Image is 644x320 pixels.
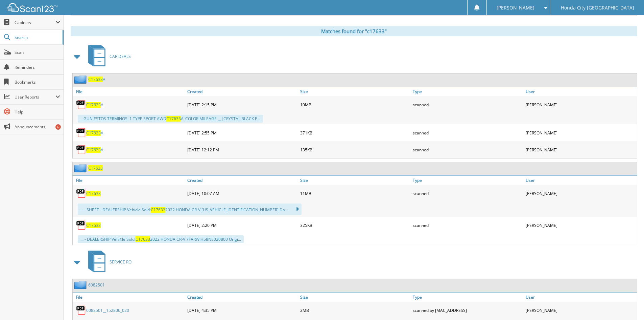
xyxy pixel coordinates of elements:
[76,128,86,138] img: PDF.png
[15,94,55,100] span: User Reports
[73,176,186,185] a: File
[524,187,637,200] div: [PERSON_NAME]
[76,220,86,230] img: PDF.png
[110,259,132,265] span: SERVICE RO
[610,287,644,320] iframe: Chat Widget
[73,293,186,302] a: File
[76,100,86,110] img: PDF.png
[299,176,411,185] a: Size
[86,307,129,313] a: 6082501__152806_020
[88,282,105,288] a: 6082501
[151,207,165,213] span: C17633
[299,143,411,156] div: 135KB
[299,303,411,317] div: 2MB
[186,176,299,185] a: Created
[299,293,411,302] a: Size
[86,102,101,108] span: C17633
[78,235,244,243] div: ... - DEALERSHIP Vehi¢le Sold: 2022 HONDA CR-V 7FARWIH58NE020800 Origi...
[186,87,299,96] a: Created
[15,20,55,25] span: Cabinets
[74,164,88,172] img: folder2.png
[186,293,299,302] a: Created
[524,126,637,140] div: [PERSON_NAME]
[411,143,524,156] div: scanned
[84,249,132,275] a: SERVICE RO
[411,87,524,96] a: Type
[15,35,59,40] span: Search
[166,116,181,122] span: C17633
[411,293,524,302] a: Type
[74,281,88,289] img: folder2.png
[15,64,60,70] span: Reminders
[88,165,103,171] a: C17633
[110,54,131,59] span: CAR DEALS
[524,98,637,111] div: [PERSON_NAME]
[299,126,411,140] div: 371KB
[76,145,86,155] img: PDF.png
[76,188,86,198] img: PDF.png
[411,98,524,111] div: scanned
[136,236,150,242] span: C17633
[186,187,299,200] div: [DATE] 10:07 AM
[86,222,101,228] a: C17633
[524,143,637,156] div: [PERSON_NAME]
[299,218,411,232] div: 325KB
[74,75,88,84] img: folder2.png
[15,109,60,115] span: Help
[299,98,411,111] div: 10MB
[411,218,524,232] div: scanned
[15,79,60,85] span: Bookmarks
[411,126,524,140] div: scanned
[186,303,299,317] div: [DATE] 4:35 PM
[411,176,524,185] a: Type
[299,187,411,200] div: 11MB
[15,124,60,130] span: Announcements
[411,187,524,200] div: scanned
[84,43,131,70] a: CAR DEALS
[86,102,103,108] a: C17633A
[15,49,60,55] span: Scan
[78,204,302,215] div: ..... SHEET - DEALERSHIP Vehicle Sold: 2022 HONDA CR-V [US_VEHICLE_IDENTIFICATION_NUMBER] Da...
[186,98,299,111] div: [DATE] 2:15 PM
[524,303,637,317] div: [PERSON_NAME]
[561,6,634,10] span: Honda City [GEOGRAPHIC_DATA]
[7,3,57,12] img: scan123-logo-white.svg
[497,6,534,10] span: [PERSON_NAME]
[71,26,637,36] div: Matches found for "c17633"
[73,87,186,96] a: File
[86,130,103,136] a: C17633A
[299,87,411,96] a: Size
[86,147,103,153] a: C17633A
[88,77,105,82] a: C17633A
[186,126,299,140] div: [DATE] 2:55 PM
[88,77,103,82] span: C17633
[78,115,263,123] div: ...GUN ESTOS TERMINOS: 1 TYPE SPORT AWD A ‘COLOR MILEAGE __|CRYSTAL BLACK P...
[186,143,299,156] div: [DATE] 12:12 PM
[86,130,101,136] span: C17633
[76,305,86,315] img: PDF.png
[86,147,101,153] span: C17633
[524,87,637,96] a: User
[524,176,637,185] a: User
[86,191,101,196] a: C17633
[524,293,637,302] a: User
[55,124,61,130] div: 6
[186,218,299,232] div: [DATE] 2:20 PM
[411,303,524,317] div: scanned by [MAC_ADDRESS]
[524,218,637,232] div: [PERSON_NAME]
